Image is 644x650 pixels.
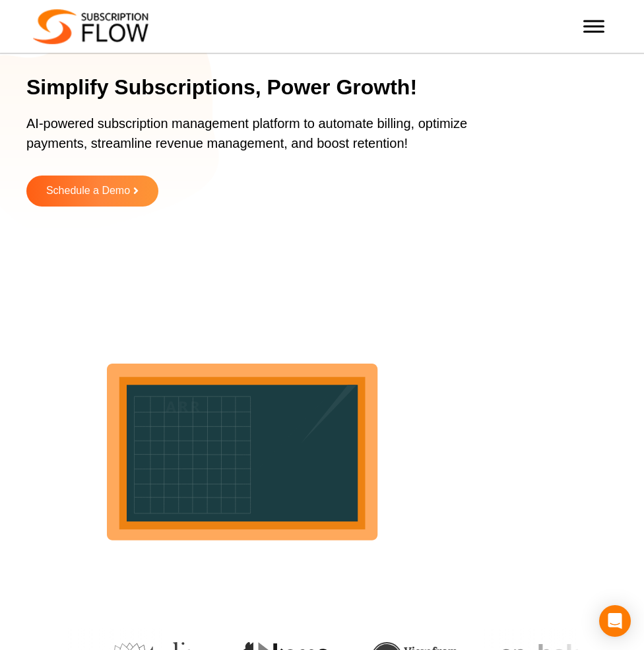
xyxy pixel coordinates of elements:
img: Subscriptionflow [33,9,148,44]
h1: Simplify Subscriptions, Power Growth! [26,74,601,100]
button: Toggle Menu [583,20,604,32]
span: Schedule a Demo [46,185,130,197]
a: Schedule a Demo [26,176,158,207]
p: AI-powered subscription management platform to automate billing, optimize payments, streamline re... [26,114,475,166]
div: Open Intercom Messenger [599,605,631,637]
